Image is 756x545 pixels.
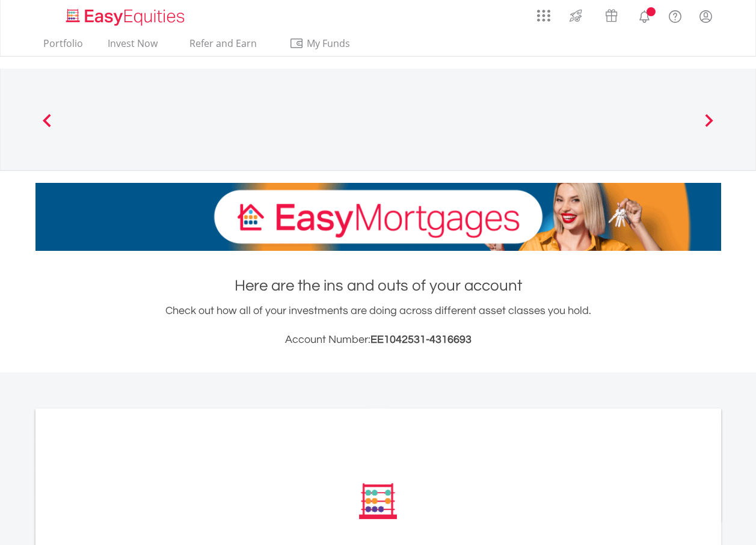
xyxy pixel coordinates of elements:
span: EE1042531-4316693 [370,334,472,345]
img: EasyEquities_Logo.png [64,7,189,27]
span: My Funds [289,35,368,51]
div: Check out how all of your investments are doing across different asset classes you hold. [35,303,721,348]
img: EasyMortage Promotion Banner [35,183,721,251]
a: Portfolio [38,37,88,56]
img: vouchers-v2.svg [601,6,621,25]
a: Notifications [629,3,660,27]
img: grid-menu-icon.svg [537,9,550,22]
a: Vouchers [594,3,629,25]
a: Home page [61,3,189,27]
img: thrive-v2.svg [566,6,586,25]
a: Refer and Earn [177,37,269,56]
a: Invest Now [103,37,162,56]
a: AppsGrid [529,3,558,22]
a: My Profile [690,3,721,29]
h1: Here are the ins and outs of your account [35,275,721,297]
h3: Account Number: [35,331,721,348]
span: Refer and Earn [189,37,257,50]
a: FAQ's and Support [660,3,690,27]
